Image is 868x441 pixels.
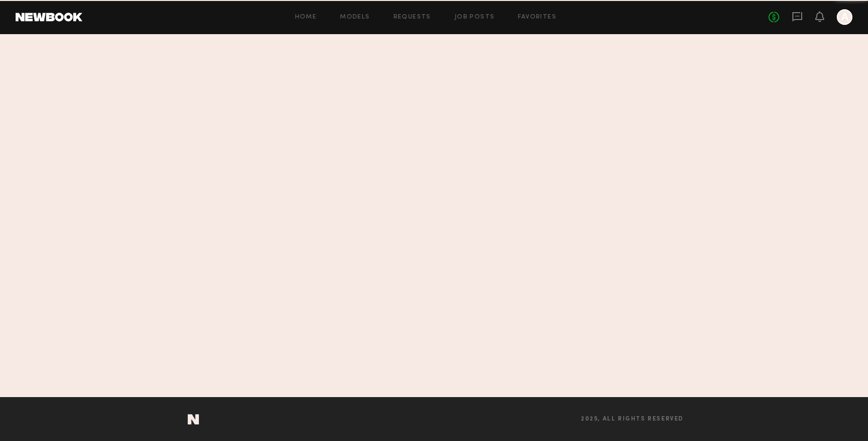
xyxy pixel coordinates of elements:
[518,14,556,20] a: Favorites
[394,14,431,20] a: Requests
[837,9,852,25] a: A
[295,14,317,20] a: Home
[340,14,370,20] a: Models
[581,416,684,422] span: 2025, all rights reserved
[454,14,495,20] a: Job Posts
